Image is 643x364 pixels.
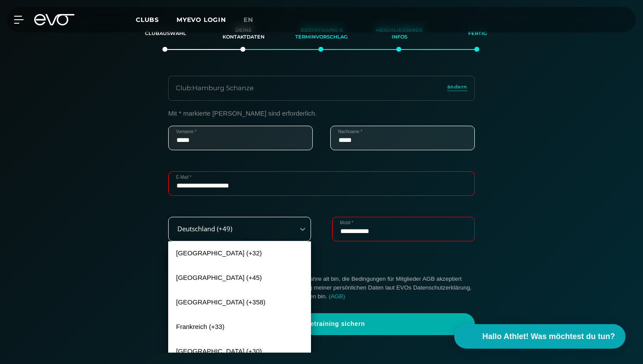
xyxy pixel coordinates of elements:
div: Deutschland (+49) [170,225,288,233]
a: Clubs [136,15,177,24]
span: ändern [447,83,467,91]
a: en [244,15,264,25]
p: Mit * markierte [PERSON_NAME] sind erforderlich. [168,110,475,117]
span: en [244,16,253,24]
span: Hallo Athlet! Was möchtest du tun? [482,331,615,343]
div: Club : Hamburg Schanze [176,83,254,93]
div: [GEOGRAPHIC_DATA] (+32) [168,241,311,266]
a: ändern [447,83,467,93]
button: Hallo Athlet! Was möchtest du tun? [454,324,625,349]
a: Mein Probetraining sichern [168,313,475,335]
a: (AGB) [329,293,345,300]
label: Hiermit bestätige ich, dass ich mindestens 18 Jahre alt bin, die Bedingungen für Mitglieder AGB a... [188,275,475,301]
div: Frankreich (+33) [168,315,311,339]
span: Mein Probetraining sichern [189,320,454,329]
span: Clubs [136,16,159,24]
div: [GEOGRAPHIC_DATA] (+30) [168,339,311,364]
a: MYEVO LOGIN [177,16,226,24]
div: [GEOGRAPHIC_DATA] (+358) [168,290,311,315]
div: [GEOGRAPHIC_DATA] (+45) [168,266,311,290]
